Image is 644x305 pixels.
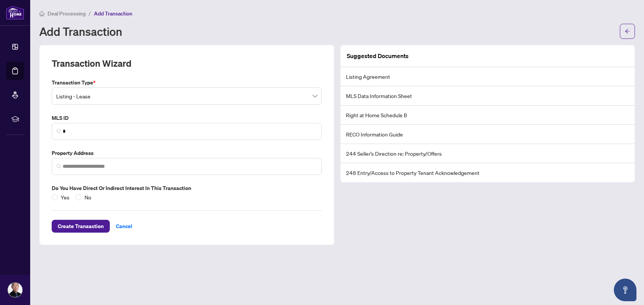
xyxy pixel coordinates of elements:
li: Right at Home Schedule B [341,106,635,125]
span: Cancel [116,220,132,232]
li: Listing Agreement [341,67,635,86]
span: Yes [58,193,72,201]
h1: Add Transaction [39,25,122,37]
span: Listing - Lease [56,89,317,103]
h2: Transaction Wizard [52,57,131,69]
button: Cancel [110,220,138,233]
span: Add Transaction [94,10,132,17]
label: Transaction Type [52,78,322,87]
li: 244 Seller’s Direction re: Property/Offers [341,144,635,163]
button: Create Transaction [52,220,110,233]
li: RECO Information Guide [341,125,635,144]
span: arrow-left [625,29,630,34]
li: / [89,9,91,18]
li: 248 Entry/Access to Property Tenant Acknowledgement [341,163,635,182]
img: Profile Icon [8,283,22,297]
span: Deal Processing [48,10,86,17]
span: No [81,193,94,201]
article: Suggested Documents [347,51,409,61]
img: logo [6,6,24,20]
li: MLS Data Information Sheet [341,86,635,106]
span: Create Transaction [58,220,104,232]
label: MLS ID [52,114,322,122]
img: search_icon [57,164,61,169]
span: home [39,11,45,16]
label: Property Address [52,149,322,157]
img: search_icon [57,129,61,133]
label: Do you have direct or indirect interest in this transaction [52,184,322,192]
button: Open asap [614,279,636,301]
